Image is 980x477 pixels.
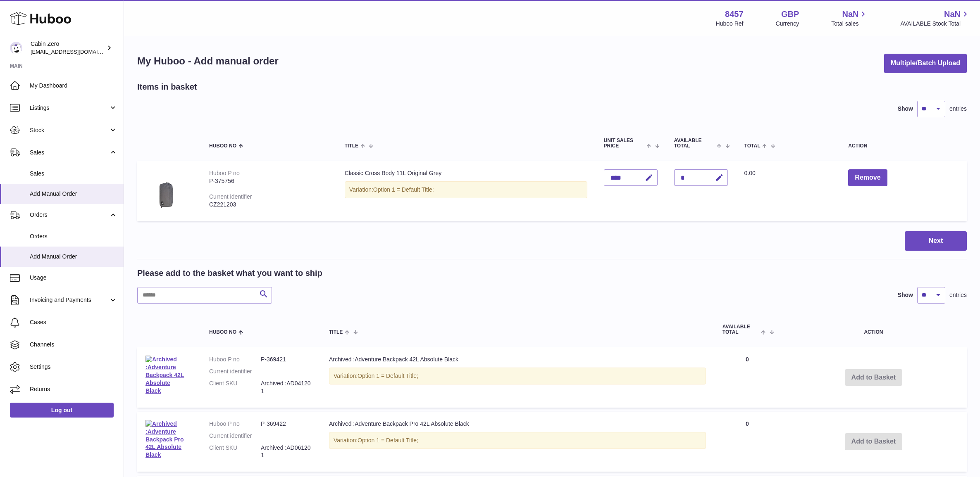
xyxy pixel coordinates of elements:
[781,9,799,20] strong: GBP
[145,420,187,459] img: Archived :Adventure Backpack Pro 42L Absolute Black
[329,368,706,384] div: Variation:
[944,9,961,20] span: NaN
[321,347,714,408] td: Archived :Adventure Backpack 42L Absolute Black
[30,363,117,371] span: Settings
[776,20,799,28] div: Currency
[209,143,236,149] span: Huboo no
[884,54,967,73] button: Multiple/Batch Upload
[905,231,967,251] button: Next
[898,105,913,113] label: Show
[209,432,261,440] dt: Current identifier
[716,20,744,28] div: Huboo Ref
[261,356,312,363] dd: P-369421
[30,211,109,219] span: Orders
[209,444,261,460] dt: Client SKU
[336,161,596,221] td: Classic Cross Body 11L Original Grey
[725,9,744,20] strong: 8457
[842,9,858,20] span: NaN
[10,42,22,54] img: internalAdmin-8457@internal.huboo.com
[30,104,109,112] span: Listings
[137,55,279,68] h1: My Huboo - Add manual order
[10,403,114,418] a: Log out
[714,412,780,472] td: 0
[209,177,328,185] div: P-375756
[209,356,261,363] dt: Huboo P no
[900,20,970,28] span: AVAILABLE Stock Total
[744,143,761,149] span: Total
[31,48,122,55] span: [EMAIL_ADDRESS][DOMAIN_NAME]
[30,296,109,304] span: Invoicing and Payments
[30,318,117,326] span: Cases
[949,291,967,299] span: entries
[137,81,197,93] h2: Items in basket
[848,169,887,186] button: Remove
[30,190,117,198] span: Add Manual Order
[329,432,706,449] div: Variation:
[261,444,312,460] dd: Archived :AD061201
[722,324,759,335] span: AVAILABLE Total
[30,253,117,261] span: Add Manual Order
[373,186,434,193] span: Option 1 = Default Title;
[261,380,312,395] dd: Archived :AD041201
[209,380,261,395] dt: Client SKU
[321,412,714,472] td: Archived :Adventure Backpack Pro 42L Absolute Black
[329,330,343,335] span: Title
[209,368,261,375] dt: Current identifier
[30,341,117,349] span: Channels
[30,126,109,134] span: Stock
[30,170,117,178] span: Sales
[674,138,715,149] span: AVAILABLE Total
[900,9,970,28] a: NaN AVAILABLE Stock Total
[209,420,261,428] dt: Huboo P no
[209,193,252,200] div: Current identifier
[744,170,756,176] span: 0.00
[145,356,187,394] img: Archived :Adventure Backpack 42L Absolute Black
[31,40,105,56] div: Cabin Zero
[345,181,587,198] div: Variation:
[949,105,967,113] span: entries
[848,143,959,149] div: Action
[358,373,418,379] span: Option 1 = Default Title;
[30,385,117,393] span: Returns
[30,149,109,157] span: Sales
[714,347,780,408] td: 0
[358,437,418,444] span: Option 1 = Default Title;
[604,138,645,149] span: Unit Sales Price
[145,169,187,211] img: Classic Cross Body 11L Original Grey
[898,291,913,299] label: Show
[209,330,236,335] span: Huboo no
[345,143,358,149] span: Title
[780,316,967,343] th: Action
[831,9,868,28] a: NaN Total sales
[30,274,117,282] span: Usage
[137,268,322,279] h2: Please add to the basket what you want to ship
[261,420,312,428] dd: P-369422
[209,201,328,209] div: CZ221203
[30,233,117,240] span: Orders
[831,20,868,28] span: Total sales
[209,170,240,176] div: Huboo P no
[30,82,117,90] span: My Dashboard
